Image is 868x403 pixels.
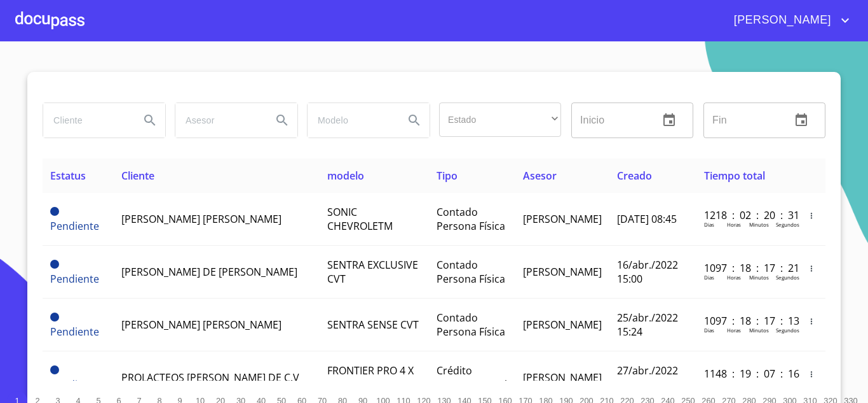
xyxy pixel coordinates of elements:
p: Segundos [776,274,799,281]
span: SONIC CHEVROLETM [327,205,393,233]
span: SENTRA SENSE CVT [327,318,419,332]
span: [PERSON_NAME] [PERSON_NAME] [121,318,281,332]
span: Pendiente [50,207,59,216]
p: 1218 : 02 : 20 : 31 [704,208,790,222]
span: Pendiente [50,365,59,374]
p: Minutos [749,379,769,386]
span: Cliente [121,169,154,183]
p: Horas [727,327,741,334]
span: Pendiente [50,313,59,322]
span: Tipo [437,169,458,183]
div: ​ [439,103,561,137]
span: Contado Persona Física [437,258,505,286]
span: Estatus [50,169,86,183]
span: FRONTIER PRO 4 X 4 X 4 TA [327,364,414,392]
span: Asesor [523,169,557,183]
p: Horas [727,221,741,228]
button: Search [267,105,297,136]
span: Pendiente [50,378,99,392]
span: SENTRA EXCLUSIVE CVT [327,258,418,286]
p: 1097 : 18 : 17 : 13 [704,314,790,328]
button: account of current user [724,10,853,31]
p: Segundos [776,221,799,228]
span: [DATE] 08:45 [617,212,677,226]
p: Segundos [776,379,799,386]
span: Contado Persona Física [437,205,505,233]
p: Dias [704,274,714,281]
input: search [43,103,130,138]
span: [PERSON_NAME] [724,10,837,31]
span: Contado Persona Física [437,311,505,339]
button: Search [135,105,165,136]
p: Minutos [749,327,769,334]
span: 27/abr./2022 08:47 [617,364,678,392]
span: Crédito Persona Moral [437,364,507,392]
p: Dias [704,221,714,228]
span: [PERSON_NAME] [523,318,602,332]
p: Minutos [749,274,769,281]
p: Minutos [749,221,769,228]
span: [PERSON_NAME] [PERSON_NAME] [121,212,281,226]
span: Pendiente [50,219,99,233]
p: 1148 : 19 : 07 : 16 [704,367,790,381]
span: modelo [327,169,364,183]
span: Creado [617,169,652,183]
span: Pendiente [50,260,59,269]
p: 1097 : 18 : 17 : 21 [704,261,790,275]
span: Pendiente [50,325,99,339]
span: 25/abr./2022 15:24 [617,311,678,339]
p: Horas [727,274,741,281]
p: Dias [704,327,714,334]
span: [PERSON_NAME] [523,265,602,279]
input: search [308,103,394,138]
p: Segundos [776,327,799,334]
p: Dias [704,379,714,386]
span: 16/abr./2022 15:00 [617,258,678,286]
input: search [175,103,262,138]
span: PROLACTEOS [PERSON_NAME] DE C.V [121,371,299,385]
span: [PERSON_NAME] [523,371,602,385]
button: Search [399,105,430,136]
p: Horas [727,379,741,386]
span: Pendiente [50,272,99,286]
span: [PERSON_NAME] [523,212,602,226]
span: [PERSON_NAME] DE [PERSON_NAME] [121,265,297,279]
span: Tiempo total [704,169,765,183]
